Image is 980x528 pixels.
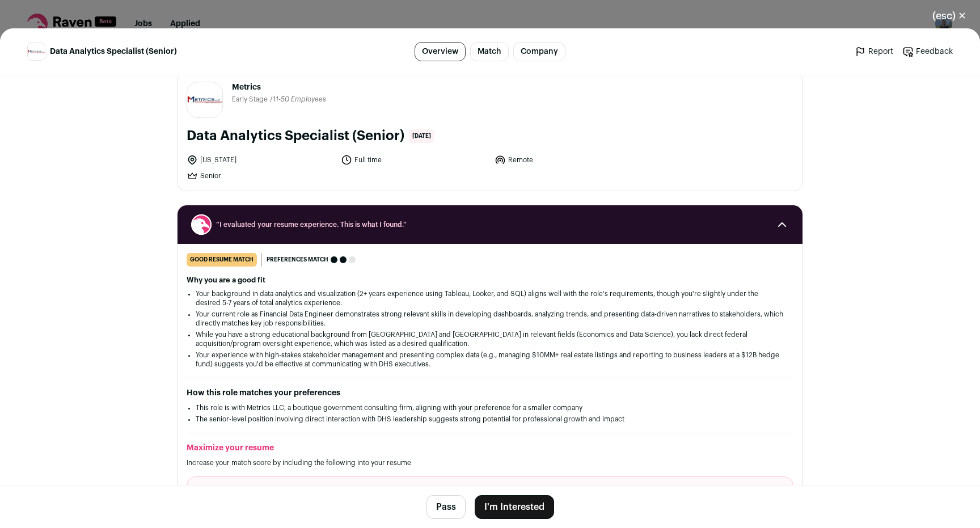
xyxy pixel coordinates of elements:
[187,170,334,181] li: Senior
[270,95,326,104] li: /
[902,46,953,57] a: Feedback
[273,96,326,103] span: 11-50 Employees
[232,95,270,104] li: Early Stage
[187,127,404,145] h1: Data Analytics Specialist (Senior)
[187,276,793,285] h2: Why you are a good fit
[187,96,222,103] img: 5d1a6376650af703c5d5bf7e2eb46bb93fc9987eae610f10e98b3eb107b33225.png
[216,220,764,229] span: “I evaluated your resume experience. This is what I found.”
[513,42,565,61] a: Company
[187,387,793,399] h2: How this role matches your preferences
[196,289,784,307] li: Your background in data analytics and visualization (2+ years experience using Tableau, Looker, a...
[196,403,784,412] li: This role is with Metrics LLC, a boutique government consulting firm, aligning with your preferen...
[196,415,784,424] li: The senior-level position involving direct interaction with DHS leadership suggests strong potent...
[341,154,488,166] li: Full time
[50,46,177,57] span: Data Analytics Specialist (Senior)
[187,253,257,267] div: good resume match
[475,495,554,519] button: I'm Interested
[415,42,466,61] a: Overview
[409,129,434,143] span: [DATE]
[919,3,980,28] button: Close modal
[196,350,784,369] li: Your experience with high-stakes stakeholder management and presenting complex data (e.g., managi...
[426,495,466,519] button: Pass
[187,458,793,467] p: Increase your match score by including the following into your resume
[196,330,784,348] li: While you have a strong educational background from [GEOGRAPHIC_DATA] and [GEOGRAPHIC_DATA] in re...
[495,154,642,166] li: Remote
[470,42,509,61] a: Match
[267,254,328,265] span: Preferences match
[187,442,793,454] h2: Maximize your resume
[855,46,893,57] a: Report
[187,154,334,166] li: [US_STATE]
[196,310,784,328] li: Your current role as Financial Data Engineer demonstrates strong relevant skills in developing da...
[28,50,45,53] img: 5d1a6376650af703c5d5bf7e2eb46bb93fc9987eae610f10e98b3eb107b33225.png
[232,82,326,93] span: Metrics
